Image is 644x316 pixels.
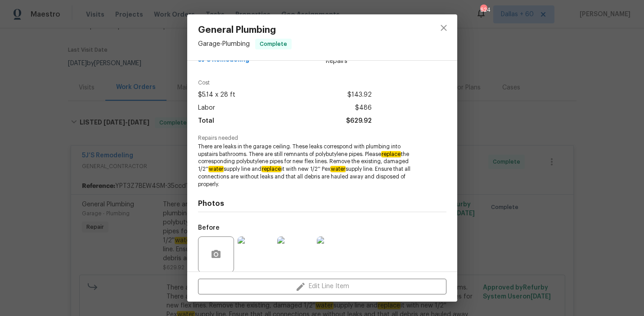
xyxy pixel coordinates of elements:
[326,57,372,66] span: Repairs
[381,151,401,157] em: replace
[256,40,291,49] span: Complete
[346,115,372,128] span: $629.92
[198,80,372,86] span: Cost
[198,199,446,208] h4: Photos
[198,135,446,141] span: Repairs needed
[261,166,281,172] em: replace
[480,5,486,14] div: 624
[198,41,250,47] span: Garage - Plumbing
[198,143,422,188] span: There are leaks in the garage ceiling. These leaks correspond with plumbing into upstairs bathroo...
[433,17,455,39] button: close
[208,166,224,172] em: water
[198,115,214,128] span: Total
[198,102,215,115] span: Labor
[355,102,372,115] span: $486
[198,25,292,35] span: General Plumbing
[330,166,346,172] em: water
[198,225,220,231] h5: Before
[347,89,372,102] span: $143.92
[198,89,235,102] span: $5.14 x 28 ft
